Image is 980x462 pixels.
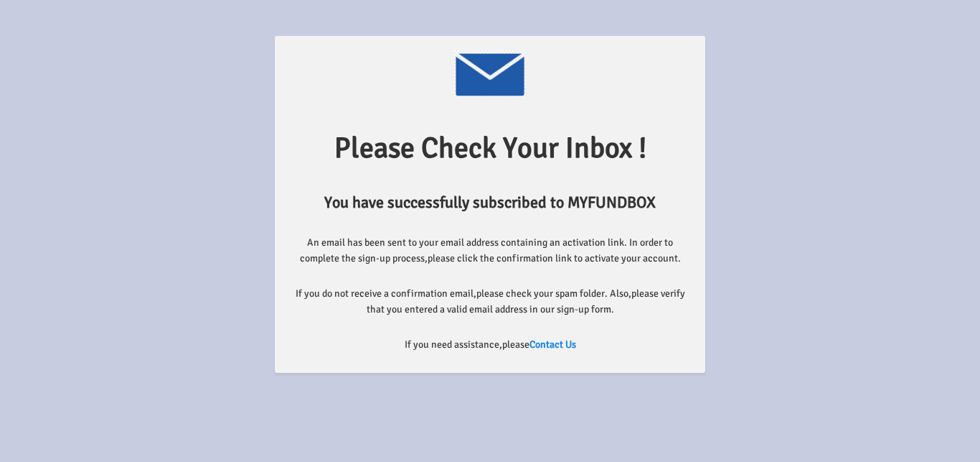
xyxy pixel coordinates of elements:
[454,50,526,98] img: Payment Image
[405,337,576,353] label: If you need assistance,please
[324,190,656,215] label: You have successfully subscribed to MYFUNDBOX
[334,126,646,171] label: Please Check Your Inbox !
[529,338,576,351] a: Contact Us
[289,286,691,317] label: If you do not receive a confirmation email,please check your spam folder. Also,please verify that...
[289,235,691,266] label: An email has been sent to your email address containing an activation link. In order to complete ...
